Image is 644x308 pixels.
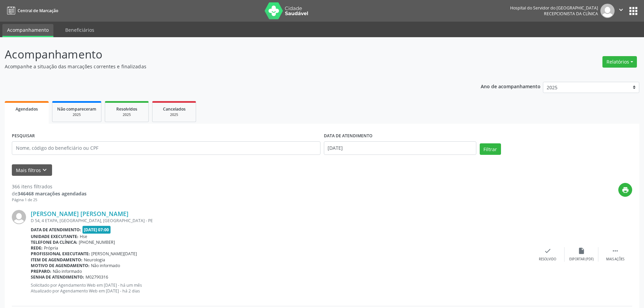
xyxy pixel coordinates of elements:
[82,226,111,234] span: [DATE] 07:00
[44,245,58,251] span: Própria
[31,245,43,251] b: Rede:
[12,183,87,190] div: 366 itens filtrados
[163,106,186,112] span: Cancelados
[12,164,52,176] button: Mais filtroskeyboard_arrow_down
[12,131,35,141] label: PESQUISAR
[157,112,191,117] div: 2025
[41,166,48,174] i: keyboard_arrow_down
[480,143,501,155] button: Filtrar
[91,263,120,268] span: Não informado
[31,282,531,294] p: Solicitado por Agendamento Web em [DATE] - há um mês Atualizado por Agendamento Web em [DATE] - h...
[602,56,637,68] button: Relatórios
[79,239,115,245] span: [PHONE_NUMBER]
[31,210,128,217] a: [PERSON_NAME] [PERSON_NAME]
[510,5,598,11] div: Hospital do Servidor do [GEOGRAPHIC_DATA]
[31,257,82,263] b: Item de agendamento:
[91,251,137,257] span: [PERSON_NAME][DATE]
[110,112,144,117] div: 2025
[31,218,531,223] div: D 54, 4 ETAPA, [GEOGRAPHIC_DATA], [GEOGRAPHIC_DATA] - PE
[324,131,373,141] label: DATA DE ATENDIMENTO
[31,234,78,239] b: Unidade executante:
[569,257,594,262] div: Exportar (PDF)
[31,274,84,280] b: Senha de atendimento:
[606,257,624,262] div: Mais ações
[80,234,87,239] span: Hse
[12,141,320,155] input: Nome, código do beneficiário ou CPF
[324,141,476,155] input: Selecione um intervalo
[53,268,82,274] span: Não informado
[31,251,90,257] b: Profissional executante:
[618,183,632,197] button: print
[612,247,619,255] i: 
[617,6,625,14] i: 
[539,257,556,262] div: Resolvido
[57,106,96,112] span: Não compareceram
[544,11,598,17] span: Recepcionista da clínica
[31,263,90,268] b: Motivo de agendamento:
[544,247,551,255] i: check
[31,239,77,245] b: Telefone da clínica:
[2,24,53,37] a: Acompanhamento
[18,8,58,14] span: Central de Marcação
[12,210,26,224] img: img
[578,247,585,255] i: insert_drive_file
[481,82,541,90] p: Ano de acompanhamento
[12,197,87,203] div: Página 1 de 25
[18,190,87,197] strong: 346468 marcações agendadas
[57,112,96,117] div: 2025
[31,268,51,274] b: Preparo:
[5,46,449,63] p: Acompanhamento
[627,5,639,17] button: apps
[84,257,105,263] span: Neurologia
[16,106,38,112] span: Agendados
[116,106,137,112] span: Resolvidos
[622,186,629,194] i: print
[86,274,108,280] span: M02790316
[5,5,58,16] a: Central de Marcação
[5,63,449,70] p: Acompanhe a situação das marcações correntes e finalizadas
[61,24,99,36] a: Beneficiários
[31,227,81,233] b: Data de atendimento:
[600,4,615,18] img: img
[12,190,87,197] div: de
[615,4,627,18] button: 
